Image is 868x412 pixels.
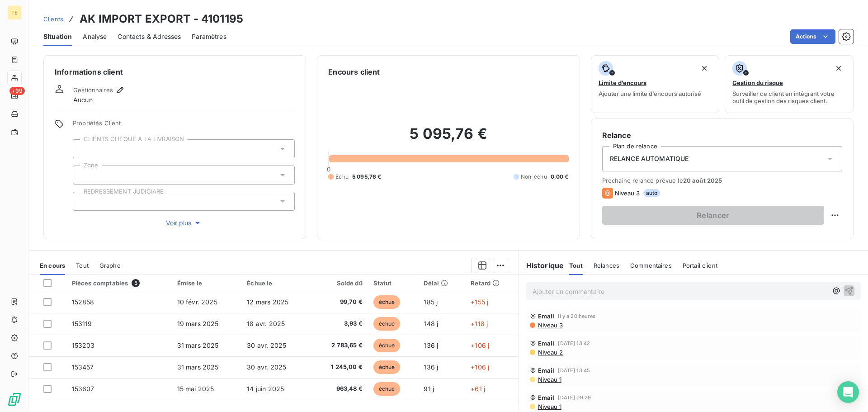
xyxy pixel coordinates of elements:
[537,349,563,356] span: Niveau 2
[80,197,88,205] input: Ajouter une valeur
[72,279,166,287] div: Pièces comptables
[558,368,590,373] span: [DATE] 13:45
[424,363,438,371] span: 136 j
[118,32,181,41] span: Contacts & Adresses
[328,125,568,152] h2: 5 095,76 €
[247,298,288,306] span: 12 mars 2025
[73,119,295,132] span: Propriétés Client
[471,320,488,327] span: +118 j
[732,79,783,86] span: Gestion du risque
[247,279,306,287] div: Échue le
[317,319,363,328] span: 3,93 €
[373,279,413,287] div: Statut
[328,66,380,77] h6: Encours client
[424,385,434,393] span: 91 j
[373,360,401,374] span: échue
[76,262,89,269] span: Tout
[471,363,489,371] span: +106 j
[317,341,363,350] span: 2 783,65 €
[599,90,701,97] span: Ajouter une limite d’encours autorisé
[630,262,672,269] span: Commentaires
[247,341,286,349] span: 30 avr. 2025
[317,298,363,307] span: 99,70 €
[558,395,591,400] span: [DATE] 09:29
[317,384,363,393] span: 963,48 €
[327,166,330,173] span: 0
[177,341,219,349] span: 31 mars 2025
[594,262,619,269] span: Relances
[373,317,401,331] span: échue
[471,298,488,306] span: +155 j
[643,189,660,197] span: auto
[177,279,236,287] div: Émise le
[99,262,121,269] span: Graphe
[177,363,219,371] span: 31 mars 2025
[537,403,561,410] span: Niveau 1
[177,320,219,327] span: 19 mars 2025
[166,218,202,227] span: Voir plus
[192,32,226,41] span: Paramètres
[373,382,401,396] span: échue
[837,381,859,403] div: Open Intercom Messenger
[569,262,583,269] span: Tout
[335,173,349,181] span: Échu
[538,394,555,401] span: Email
[591,55,720,113] button: Limite d’encoursAjouter une limite d’encours autorisé
[247,385,284,393] span: 14 juin 2025
[424,341,438,349] span: 136 j
[424,320,438,327] span: 148 j
[247,320,285,327] span: 18 avr. 2025
[471,341,489,349] span: +106 j
[73,218,295,228] button: Voir plus
[317,363,363,372] span: 1 245,00 €
[519,260,564,271] h6: Historique
[72,385,94,393] span: 153607
[471,279,513,287] div: Retard
[558,341,590,346] span: [DATE] 13:42
[551,173,569,181] span: 0,00 €
[7,89,21,103] a: +99
[72,298,94,306] span: 152858
[373,339,401,352] span: échue
[538,367,555,374] span: Email
[424,279,460,287] div: Délai
[683,262,717,269] span: Portail client
[177,385,214,393] span: 15 mai 2025
[537,322,563,329] span: Niveau 3
[537,376,561,383] span: Niveau 1
[538,340,555,347] span: Email
[72,341,95,349] span: 153203
[599,79,646,86] span: Limite d’encours
[247,363,286,371] span: 30 avr. 2025
[7,5,22,20] div: TE
[615,189,640,197] span: Niveau 3
[72,320,92,327] span: 153119
[55,66,295,77] h6: Informations client
[373,295,401,309] span: échue
[7,392,22,407] img: Logo LeanPay
[602,177,842,184] span: Prochaine relance prévue le
[732,90,846,104] span: Surveiller ce client en intégrant votre outil de gestion des risques client.
[80,145,88,153] input: Ajouter une valeur
[80,11,243,27] h3: AK IMPORT EXPORT - 4101195
[83,32,107,41] span: Analyse
[177,298,217,306] span: 10 févr. 2025
[610,154,689,163] span: RELANCE AUTOMATIQUE
[558,313,595,319] span: il y a 20 heures
[40,262,65,269] span: En cours
[73,86,113,94] span: Gestionnaires
[43,14,63,24] a: Clients
[521,173,547,181] span: Non-échu
[132,279,140,287] span: 5
[352,173,382,181] span: 5 095,76 €
[43,15,63,23] span: Clients
[43,32,72,41] span: Situation
[9,87,25,95] span: +99
[790,29,835,44] button: Actions
[538,313,555,320] span: Email
[72,363,94,371] span: 153457
[424,298,438,306] span: 185 j
[471,385,485,393] span: +61 j
[683,177,722,184] span: 20 août 2025
[725,55,854,113] button: Gestion du risqueSurveiller ce client en intégrant votre outil de gestion des risques client.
